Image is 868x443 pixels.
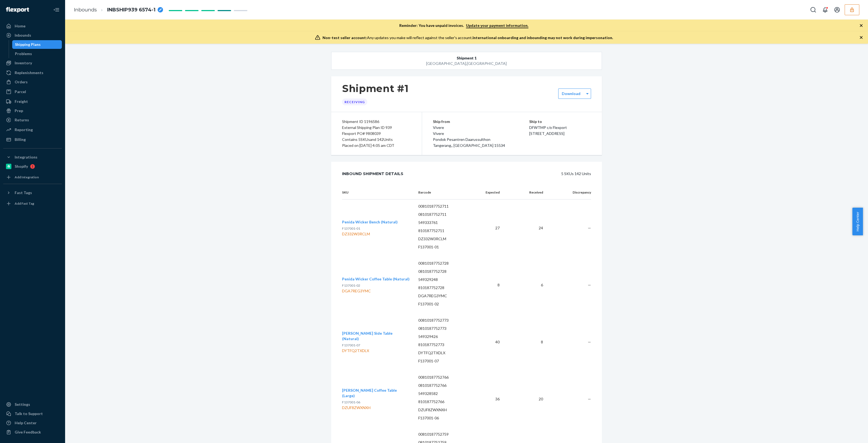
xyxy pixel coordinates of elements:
[504,257,548,314] td: 6
[342,283,360,287] span: F137001-02
[418,285,472,290] p: 810187752728
[3,22,62,30] a: Home
[15,154,37,160] div: Integrations
[418,204,472,209] p: 00810187752711
[342,288,410,294] div: DGA7REG3YMC
[3,188,62,197] button: Fast Tags
[3,419,62,427] a: Help Center
[342,168,403,179] div: Inbound Shipment Details
[323,35,613,40] div: Any updates you make will reflect against the seller's account.
[418,358,472,364] p: F137001-07
[323,35,367,40] span: Non-test seller account:
[342,343,360,347] span: F137001-07
[3,428,62,436] button: Give Feedback
[12,40,62,49] a: Shipping Plans
[3,68,62,77] a: Replenishments
[342,143,411,148] div: Placed on [DATE] 4:05 am CDT
[418,342,472,347] p: 810187752773
[477,371,504,428] td: 36
[342,119,411,125] div: Shipment ID 1196586
[15,108,23,113] div: Prep
[418,350,472,356] p: DYTFQ2TXDLX
[15,411,43,416] div: Talk to Support
[342,331,392,341] span: [PERSON_NAME] Side Table (Natural)
[418,212,472,217] p: 0810187752711
[342,131,411,137] div: Flexport PO# 9808039
[418,399,472,404] p: 810187752766
[15,70,43,75] div: Replenishments
[15,420,37,426] div: Help Center
[342,348,410,353] div: DYTFQ2TXDLX
[418,415,472,421] p: F137001-06
[3,409,62,418] button: Talk to Support
[418,383,472,388] p: 0810187752766
[418,375,472,380] p: 00810187752766
[588,397,591,401] span: —
[433,125,505,148] span: Vivere Vivere Pondok Pesantren Daarussulthon Tangerang,, [GEOGRAPHIC_DATA] 15534
[418,277,472,282] p: 549329248
[342,137,411,143] div: Contains 5 SKUs and 142 Units
[588,226,591,230] span: —
[342,331,410,341] button: [PERSON_NAME] Side Table (Natural)
[3,97,62,106] a: Freight
[418,244,472,250] p: F137001-01
[342,388,410,398] button: [PERSON_NAME] Coffee Table (Large)
[3,135,62,144] a: Billing
[477,200,504,257] td: 27
[477,186,504,200] th: Expected
[504,371,548,428] td: 20
[15,402,30,407] div: Settings
[15,89,26,94] div: Parcel
[418,220,472,225] p: 549333761
[834,427,863,440] iframe: Opens a widget where you can chat to one of our agents
[15,201,34,206] div: Add Fast Tag
[418,432,472,437] p: 00810187752759
[331,52,602,70] button: Shipment 1[GEOGRAPHIC_DATA],[GEOGRAPHIC_DATA]
[416,168,591,179] div: 5 SKUs 142 Units
[342,99,367,105] div: Receiving
[359,61,575,66] div: [GEOGRAPHIC_DATA] , [GEOGRAPHIC_DATA]
[3,106,62,115] a: Prep
[399,23,528,28] p: Reminder: You have unpaid invoices.
[3,400,62,409] a: Settings
[15,23,25,29] div: Home
[15,42,41,47] div: Shipping Plans
[12,49,62,58] a: Problems
[342,226,360,230] span: F137001-01
[852,208,863,235] button: Help Center
[477,314,504,371] td: 40
[504,186,548,200] th: Received
[15,175,39,179] div: Add Integration
[342,125,411,131] div: External Shipping Plan ID 939
[15,51,32,56] div: Problems
[529,125,591,131] p: DFWTMP c/o Flexport
[418,318,472,323] p: 00810187752773
[418,301,472,307] p: F137001-02
[15,190,32,195] div: Fast Tags
[418,326,472,331] p: 0810187752773
[418,269,472,274] p: 0810187752728
[342,231,398,237] div: DZ332W3RCLM
[342,400,360,404] span: F137001-06
[3,116,62,124] a: Returns
[15,60,32,66] div: Inventory
[418,293,472,299] p: DGA7REG3YMC
[588,283,591,287] span: —
[342,219,398,225] button: Penida Wicker Bench (Natural)
[15,127,33,132] div: Reporting
[3,125,62,134] a: Reporting
[418,391,472,396] p: 549328582
[3,173,62,182] a: Add Integration
[15,164,28,169] div: Shopify
[342,83,409,94] h1: Shipment #1
[504,314,548,371] td: 8
[3,59,62,67] a: Inventory
[15,429,41,435] div: Give Feedback
[477,257,504,314] td: 8
[418,261,472,266] p: 00810187752728
[6,7,29,12] img: Flexport logo
[342,276,410,282] button: Penida Wicker Coffee Table (Natural)
[457,55,477,61] span: Shipment 1
[529,131,564,136] span: [STREET_ADDRESS]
